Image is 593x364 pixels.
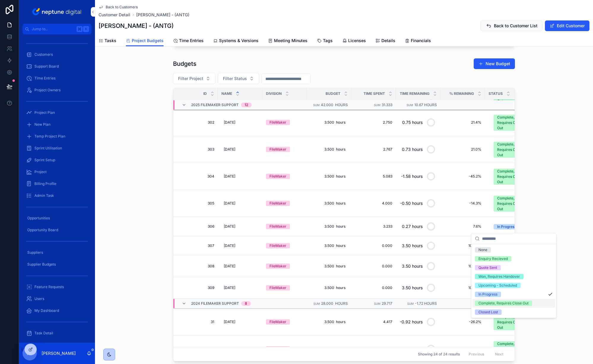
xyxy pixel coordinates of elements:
div: Complete, Requires Close Out [497,142,523,158]
div: Enquiry Recieved [478,256,508,261]
a: Opportunity Board [23,225,91,235]
div: FileMaker [269,264,286,269]
span: 10.67 hours [414,103,437,107]
span: [DATE] [224,120,235,125]
a: FileMaker [266,264,303,269]
a: [DATE] [221,145,259,154]
div: 0.27 hours [402,221,423,232]
span: 3.500 hours [313,320,345,324]
a: 308 [180,264,214,269]
button: New Budget [474,58,515,69]
span: 0.000 [355,243,392,248]
a: Feature Requests [23,282,91,292]
a: 302 [180,120,214,125]
span: 3.500 hours [313,264,345,269]
span: Task Detail [34,331,53,336]
a: FileMaker [266,319,303,325]
span: Tags [323,38,333,44]
a: 3.50 hours [399,259,437,273]
a: 0.000 [355,264,392,269]
a: 3.233 [355,224,392,229]
a: 100.0% [444,243,481,248]
span: 42.000 hours [321,103,348,107]
a: [DATE] [221,199,259,208]
a: [DATE] [221,118,259,127]
span: 2.750 [355,120,392,125]
span: -1.72 hours [415,301,437,306]
div: Complete, Requires Close Out [497,169,523,185]
span: -14.3% [444,201,481,206]
div: FileMaker [269,174,286,179]
a: 5.083 [355,174,392,179]
div: Quote Sent [478,265,497,270]
span: 0.000 [355,285,392,290]
a: 21.0% [444,147,481,152]
span: Id [203,91,207,96]
a: 3.500 hours [310,261,348,271]
a: -26.2% [444,320,481,324]
button: Select Button [489,166,538,187]
span: Details [381,38,395,44]
div: FileMaker [269,319,286,325]
span: Status [489,91,503,96]
div: -3.53 hours [400,343,423,355]
a: [DATE] [221,261,259,271]
div: 3.50 hours [402,282,423,294]
a: Financials [405,35,431,47]
a: Users [23,293,91,304]
a: 3.50 hours [399,239,437,253]
span: Customers [34,52,53,57]
div: Complete, Requires Close Out [497,196,523,212]
div: Complete, Requires Close Out [497,314,523,330]
small: Sum [374,103,380,107]
span: 306 [180,224,214,229]
a: Project Budgets [126,35,164,47]
button: Select Button [489,221,538,232]
div: Complete, Requires Close Out [478,301,529,306]
a: Temp Project Plan [23,131,91,142]
span: 21 [180,347,214,351]
span: Customer Detail [99,12,130,18]
h1: Budgets [173,60,196,68]
button: Select Button [489,139,538,160]
div: Closed Lost [478,309,498,315]
a: Select Button [489,165,539,187]
span: [DATE] [224,264,235,269]
span: 303 [180,147,214,152]
a: [DATE] [221,172,259,181]
span: 305 [180,201,214,206]
a: Back to Customers [99,5,138,9]
a: [PERSON_NAME] - (ANTG) [136,12,189,18]
a: FileMaker [266,174,303,179]
a: Licenses [342,35,366,47]
button: Select Button [173,73,215,84]
div: -0.50 hours [400,197,423,209]
span: Name [221,91,232,96]
a: Project Plan [23,107,91,118]
a: -0.50 hours [399,196,437,210]
div: 3.50 hours [402,260,423,272]
span: Billing Profile [34,181,56,186]
div: None [478,247,487,253]
span: Admin Task [34,193,54,198]
div: Won, Requires Handover [478,274,520,279]
span: Support Board [34,64,59,69]
a: Sprint Utilisation [23,143,91,154]
a: Select Button [489,338,539,360]
small: Sum [407,103,413,107]
span: Project [34,170,47,174]
span: Jump to... [32,27,74,31]
span: 21.4% [444,120,481,125]
a: Task Detail [23,328,91,339]
span: Time Spent [364,91,385,96]
a: Support Board [23,61,91,72]
p: [PERSON_NAME] [42,350,76,356]
a: 31 [180,320,214,324]
img: App logo [31,7,83,17]
div: FileMaker [269,120,286,125]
